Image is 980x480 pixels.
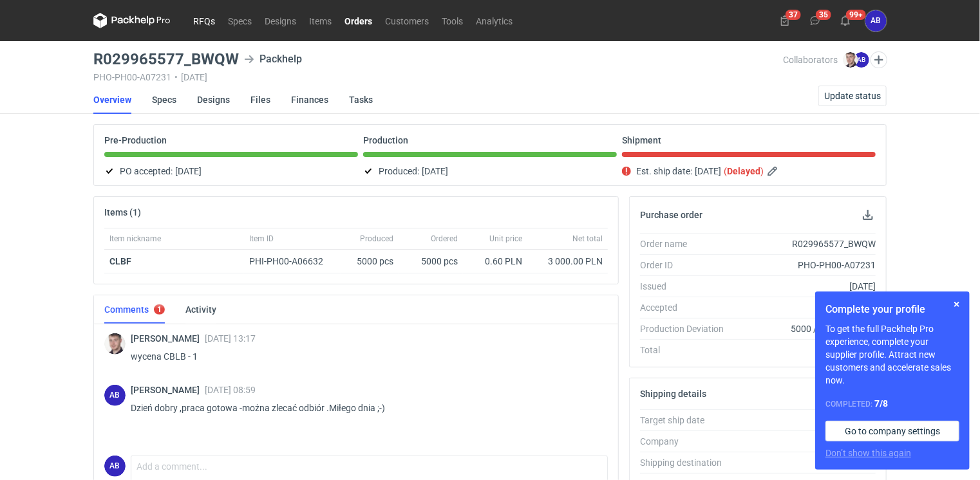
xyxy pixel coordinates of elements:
[104,207,141,217] h2: Items (1)
[360,234,393,244] span: Produced
[825,421,959,441] a: Go to company settings
[622,163,876,179] div: Est. ship date:
[791,322,876,335] span: 5000 / 5000 pcs ( )
[363,163,617,179] div: Produced:
[640,322,734,335] div: Production Deviation
[871,51,887,68] button: Edit collaborators
[640,210,702,220] h2: Purchase order
[640,389,706,399] h2: Shipping details
[205,333,256,344] span: [DATE] 13:17
[734,280,876,293] div: [DATE]
[435,13,469,28] a: Tools
[640,237,734,250] div: Order name
[93,72,783,82] div: PHO-PH00-A07231 [DATE]
[174,72,178,82] span: •
[640,301,734,314] div: Accepted
[93,86,131,114] a: Overview
[104,456,126,477] div: Agnieszka Biniarz
[131,400,598,416] p: Dzień dobry ,praca gotowa -można zlecać odbiór .Miłego dnia ;-)
[949,297,965,312] button: Skip for now
[766,163,782,179] button: Edit estimated shipping date
[197,86,230,114] a: Designs
[622,135,661,145] p: Shipment
[109,234,161,244] span: Item nickname
[131,385,205,395] span: [PERSON_NAME]
[640,414,734,427] div: Target ship date
[93,13,171,28] svg: Packhelp Pro
[221,13,258,28] a: Specs
[104,295,165,324] a: Comments1
[131,349,598,364] p: wycena CBLB - 1
[104,385,126,406] div: Agnieszka Biniarz
[818,86,887,106] button: Update status
[250,86,270,114] a: Files
[341,250,399,273] div: 5000 pcs
[249,234,274,244] span: Item ID
[109,256,131,266] strong: CLBF
[131,333,205,344] span: [PERSON_NAME]
[399,250,463,273] div: 5000 pcs
[572,234,603,244] span: Net total
[258,13,303,28] a: Designs
[734,237,876,250] div: R029965577_BWQW
[249,255,335,268] div: PHI-PH00-A06632
[860,207,876,223] button: Download PO
[805,10,825,31] button: 35
[640,280,734,293] div: Issued
[865,10,887,32] div: Agnieszka Biniarz
[104,135,167,145] p: Pre-Production
[843,52,858,68] img: Maciej Sikora
[734,301,876,314] div: [DATE]
[865,10,887,32] button: AB
[469,13,519,28] a: Analytics
[783,55,838,65] span: Collaborators
[640,456,734,469] div: Shipping destination
[825,302,959,317] h1: Complete your profile
[291,86,328,114] a: Finances
[835,10,856,31] button: 99+
[175,163,202,179] span: [DATE]
[824,91,881,100] span: Update status
[157,305,162,314] div: 1
[825,322,959,387] p: To get the full Packhelp Pro experience, complete your supplier profile. Attract new customers an...
[104,456,126,477] figcaption: AB
[760,166,764,176] em: )
[695,163,721,179] span: [DATE]
[775,10,795,31] button: 37
[468,255,522,268] div: 0.60 PLN
[104,163,358,179] div: PO accepted:
[874,398,888,409] strong: 7 / 8
[640,435,734,448] div: Company
[431,234,458,244] span: Ordered
[489,234,522,244] span: Unit price
[187,13,221,28] a: RFQs
[734,259,876,272] div: PHO-PH00-A07231
[349,86,373,114] a: Tasks
[640,344,734,356] div: Total
[93,51,239,67] h3: R029965577_BWQW
[185,295,216,324] a: Activity
[363,135,408,145] p: Production
[640,259,734,272] div: Order ID
[724,166,727,176] em: (
[734,435,876,448] div: Packhelp
[104,333,126,355] img: Maciej Sikora
[152,86,176,114] a: Specs
[532,255,603,268] div: 3 000.00 PLN
[825,447,911,459] button: Don’t show this again
[338,13,379,28] a: Orders
[104,385,126,406] figcaption: AB
[303,13,338,28] a: Items
[854,52,869,68] figcaption: AB
[205,385,256,395] span: [DATE] 08:59
[825,397,959,411] div: Completed:
[422,163,448,179] span: [DATE]
[734,344,876,356] div: 3 000.00 PLN
[727,166,760,176] strong: Delayed
[379,13,435,28] a: Customers
[244,51,302,67] div: Packhelp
